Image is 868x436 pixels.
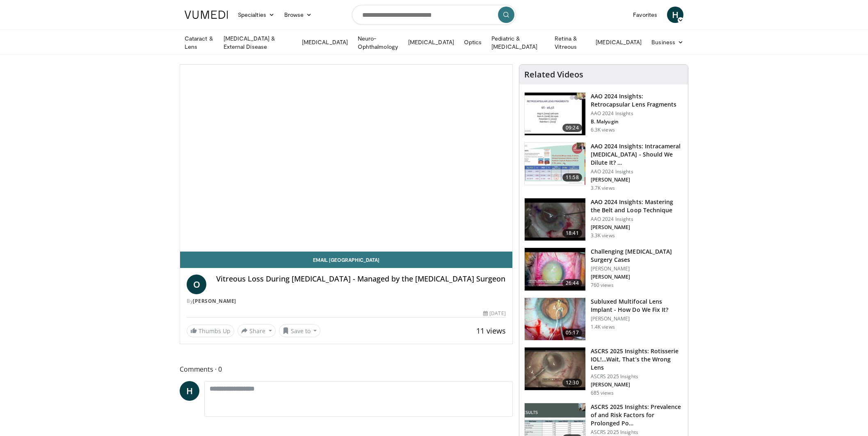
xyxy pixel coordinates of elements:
[628,7,662,23] a: Favorites
[591,92,683,109] h3: AAO 2024 Insights: Retrocapsular Lens Fragments
[403,34,459,50] a: [MEDICAL_DATA]
[193,297,236,304] a: [PERSON_NAME]
[562,329,582,337] span: 05:17
[591,185,615,191] p: 3.7K views
[524,142,683,191] a: 11:58 AAO 2024 Insights: Intracameral [MEDICAL_DATA] - Should We Dilute It? … AAO 2024 Insights [...
[279,7,317,23] a: Browse
[180,252,512,268] a: Email [GEOGRAPHIC_DATA]
[591,429,683,436] p: ASCRS 2025 Insights
[562,379,582,387] span: 12:30
[233,7,279,23] a: Specialties
[187,297,506,305] div: By
[279,324,321,337] button: Save to
[187,325,234,337] a: Thumbs Up
[591,282,614,288] p: 760 views
[353,34,403,51] a: Neuro-Ophthalmology
[591,373,683,380] p: ASCRS 2025 Insights
[524,347,683,396] a: 12:30 ASCRS 2025 Insights: Rotisserie IOL!…Wait, That’s the Wrong Lens ASCRS 2025 Insights [PERSO...
[646,34,688,50] a: Business
[524,92,683,136] a: 09:24 AAO 2024 Insights: Retrocapsular Lens Fragments AAO 2024 Insights B. Malyugin 6.3K views
[185,11,228,19] img: VuMedi Logo
[525,198,585,241] img: 22a3a3a3-03de-4b31-bd81-a17540334f4a.150x105_q85_crop-smart_upscale.jpg
[550,34,591,51] a: Retina & Vitreous
[591,324,615,330] p: 1.4K views
[591,347,683,372] h3: ASCRS 2025 Insights: Rotisserie IOL!…Wait, That’s the Wrong Lens
[562,229,582,237] span: 18:41
[591,198,683,214] h3: AAO 2024 Insights: Mastering the Belt and Loop Technique
[525,347,585,390] img: 5ae980af-743c-4d96-b653-dad8d2e81d53.150x105_q85_crop-smart_upscale.jpg
[459,34,487,50] a: Optics
[667,7,683,23] a: H
[591,381,683,388] p: [PERSON_NAME]
[180,381,199,401] a: H
[591,177,683,183] p: [PERSON_NAME]
[483,310,505,317] div: [DATE]
[524,297,683,341] a: 05:17 Subluxed Multifocal Lens Implant - How Do We Fix It? [PERSON_NAME] 1.4K views
[591,34,646,50] a: [MEDICAL_DATA]
[591,224,683,231] p: [PERSON_NAME]
[591,127,615,133] p: 6.3K views
[591,142,683,167] h3: AAO 2024 Insights: Intracameral [MEDICAL_DATA] - Should We Dilute It? …
[591,274,683,280] p: [PERSON_NAME]
[219,34,297,51] a: [MEDICAL_DATA] & External Disease
[524,248,683,291] a: 26:44 Challenging [MEDICAL_DATA] Surgery Cases [PERSON_NAME] [PERSON_NAME] 760 views
[187,275,206,294] a: O
[591,232,615,239] p: 3.3K views
[352,5,516,25] input: Search topics, interventions
[524,70,583,79] h4: Related Videos
[476,326,506,336] span: 11 views
[591,403,683,427] h3: ASCRS 2025 Insights: Prevalence of and Risk Factors for Prolonged Po…
[180,364,513,375] span: Comments 0
[591,248,683,264] h3: Challenging [MEDICAL_DATA] Surgery Cases
[297,34,353,50] a: [MEDICAL_DATA]
[562,124,582,132] span: 09:24
[238,324,276,337] button: Share
[591,118,683,125] p: B. Malyugin
[487,34,550,51] a: Pediatric & [MEDICAL_DATA]
[525,93,585,135] img: 01f52a5c-6a53-4eb2-8a1d-dad0d168ea80.150x105_q85_crop-smart_upscale.jpg
[591,390,614,396] p: 685 views
[525,143,585,185] img: de733f49-b136-4bdc-9e00-4021288efeb7.150x105_q85_crop-smart_upscale.jpg
[591,316,683,322] p: [PERSON_NAME]
[216,275,506,284] h4: Vitreous Loss During [MEDICAL_DATA] - Managed by the [MEDICAL_DATA] Surgeon
[180,65,512,252] video-js: Video Player
[591,216,683,223] p: AAO 2024 Insights
[591,297,683,314] h3: Subluxed Multifocal Lens Implant - How Do We Fix It?
[525,248,585,291] img: 05a6f048-9eed-46a7-93e1-844e43fc910c.150x105_q85_crop-smart_upscale.jpg
[525,298,585,341] img: 3fc25be6-574f-41c0-96b9-b0d00904b018.150x105_q85_crop-smart_upscale.jpg
[524,198,683,241] a: 18:41 AAO 2024 Insights: Mastering the Belt and Loop Technique AAO 2024 Insights [PERSON_NAME] 3....
[591,266,683,272] p: [PERSON_NAME]
[562,279,582,287] span: 26:44
[591,168,683,175] p: AAO 2024 Insights
[591,110,683,117] p: AAO 2024 Insights
[180,34,219,51] a: Cataract & Lens
[562,173,582,182] span: 11:58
